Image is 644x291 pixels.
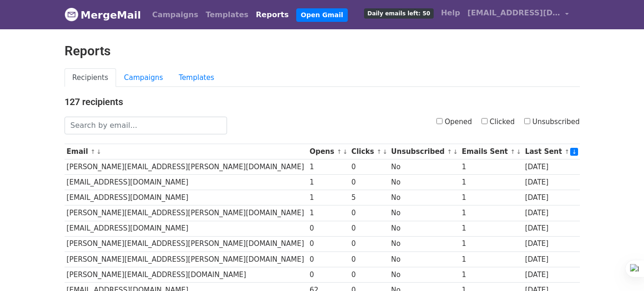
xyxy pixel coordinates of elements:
td: [PERSON_NAME][EMAIL_ADDRESS][PERSON_NAME][DOMAIN_NAME] [65,159,307,175]
a: Templates [202,6,252,24]
input: Search by email... [65,117,227,134]
a: Daily emails left: 50 [360,4,437,22]
a: Templates [171,68,222,87]
input: Unsubscribed [524,118,530,124]
a: ↓ [570,148,578,156]
label: Unsubscribed [524,117,580,127]
a: Reports [252,6,293,24]
th: Unsubscribed [389,144,460,159]
td: [PERSON_NAME][EMAIL_ADDRESS][PERSON_NAME][DOMAIN_NAME] [65,251,307,267]
a: Open Gmail [296,8,348,22]
td: 1 [460,267,523,282]
a: Help [437,4,464,22]
td: 1 [460,159,523,175]
td: No [389,175,460,190]
td: [PERSON_NAME][EMAIL_ADDRESS][PERSON_NAME][DOMAIN_NAME] [65,236,307,251]
td: No [389,221,460,236]
td: 1 [460,205,523,221]
td: 0 [349,236,389,251]
td: No [389,267,460,282]
td: [DATE] [523,236,580,251]
td: [DATE] [523,251,580,267]
td: 1 [460,190,523,205]
a: ↓ [343,148,348,155]
td: 0 [307,221,349,236]
th: Opens [307,144,349,159]
a: ↑ [565,148,570,155]
td: [EMAIL_ADDRESS][DOMAIN_NAME] [65,221,307,236]
a: Campaigns [116,68,171,87]
th: Emails Sent [460,144,523,159]
a: ↓ [453,148,458,155]
th: Last Sent [523,144,580,159]
a: ↑ [337,148,342,155]
th: Email [65,144,307,159]
td: 1 [307,175,349,190]
td: [DATE] [523,205,580,221]
td: 0 [349,221,389,236]
a: [EMAIL_ADDRESS][DOMAIN_NAME] [464,4,572,26]
th: Clicks [349,144,389,159]
td: 1 [460,251,523,267]
a: ↑ [510,148,515,155]
input: Opened [436,118,442,124]
td: 1 [460,175,523,190]
img: MergeMail logo [65,7,78,21]
td: [PERSON_NAME][EMAIL_ADDRESS][DOMAIN_NAME] [65,267,307,282]
td: [EMAIL_ADDRESS][DOMAIN_NAME] [65,175,307,190]
td: No [389,251,460,267]
td: [DATE] [523,221,580,236]
span: Daily emails left: 50 [364,8,433,19]
span: [EMAIL_ADDRESS][DOMAIN_NAME] [468,7,560,19]
td: No [389,205,460,221]
a: MergeMail [65,5,141,25]
a: ↑ [447,148,452,155]
a: ↓ [97,148,102,155]
td: 1 [307,205,349,221]
a: ↑ [377,148,382,155]
td: [EMAIL_ADDRESS][DOMAIN_NAME] [65,190,307,205]
td: 0 [307,267,349,282]
td: 0 [307,236,349,251]
td: No [389,190,460,205]
td: 0 [349,251,389,267]
label: Opened [436,117,472,127]
a: Recipients [65,68,117,87]
td: [DATE] [523,267,580,282]
label: Clicked [481,117,515,127]
td: [PERSON_NAME][EMAIL_ADDRESS][PERSON_NAME][DOMAIN_NAME] [65,205,307,221]
a: ↓ [516,148,521,155]
a: ↓ [383,148,388,155]
td: No [389,159,460,175]
h2: Reports [65,43,580,59]
td: 0 [349,159,389,175]
td: 1 [460,236,523,251]
td: 0 [349,267,389,282]
td: [DATE] [523,159,580,175]
td: 1 [307,190,349,205]
a: ↑ [91,148,96,155]
td: 0 [349,205,389,221]
td: 5 [349,190,389,205]
input: Clicked [481,118,488,124]
a: Campaigns [149,6,202,24]
td: [DATE] [523,175,580,190]
h4: 127 recipients [65,96,580,107]
td: 0 [307,251,349,267]
td: 1 [307,159,349,175]
td: 0 [349,175,389,190]
td: [DATE] [523,190,580,205]
td: No [389,236,460,251]
td: 1 [460,221,523,236]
